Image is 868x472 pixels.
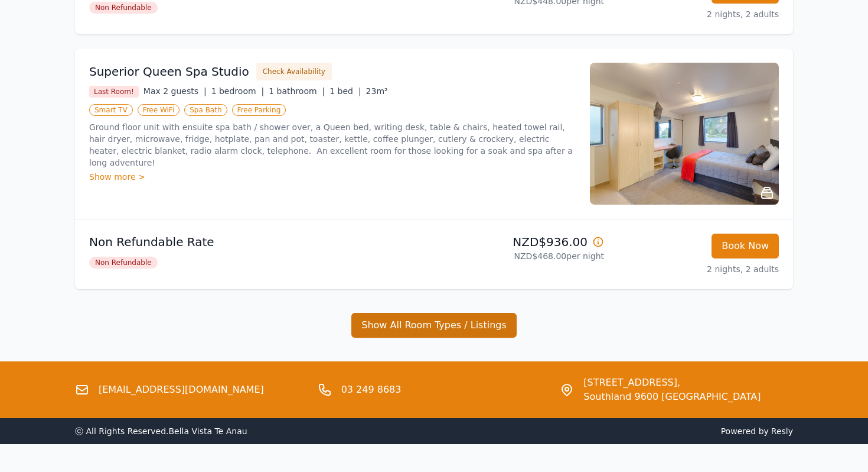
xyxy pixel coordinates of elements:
span: 1 bedroom | [211,86,265,96]
span: Free Parking [232,104,286,116]
p: 2 nights, 2 adults [614,8,779,20]
button: Book Now [712,234,779,258]
a: [EMAIL_ADDRESS][DOMAIN_NAME] [99,383,264,397]
span: Southland 9600 [GEOGRAPHIC_DATA] [583,390,761,404]
a: 03 249 8683 [341,383,402,397]
div: Show more > [89,171,576,183]
span: 23m² [366,86,388,96]
p: NZD$468.00 per night [439,250,604,262]
button: Check Availability [256,63,332,80]
p: NZD$936.00 [439,234,604,250]
span: 1 bed | [329,86,361,96]
span: ⓒ All Rights Reserved. Bella Vista Te Anau [75,426,247,436]
span: Non Refundable [89,2,158,14]
span: Free WiFi [138,104,180,116]
h3: Superior Queen Spa Studio [89,63,249,80]
span: [STREET_ADDRESS], [583,376,761,390]
span: Max 2 guests | [143,86,207,96]
span: Powered by [439,425,793,437]
span: 1 bathroom | [269,86,325,96]
p: Ground floor unit with ensuite spa bath / shower over, a Queen bed, writing desk, table & chairs,... [89,121,576,169]
a: Resly [771,426,793,436]
span: Spa Bath [184,104,227,116]
button: Show All Room Types / Listings [351,313,517,338]
p: 2 nights, 2 adults [614,263,779,275]
p: Non Refundable Rate [89,234,429,250]
span: Non Refundable [89,257,158,269]
span: Last Room! [89,86,139,98]
span: Smart TV [89,104,133,116]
